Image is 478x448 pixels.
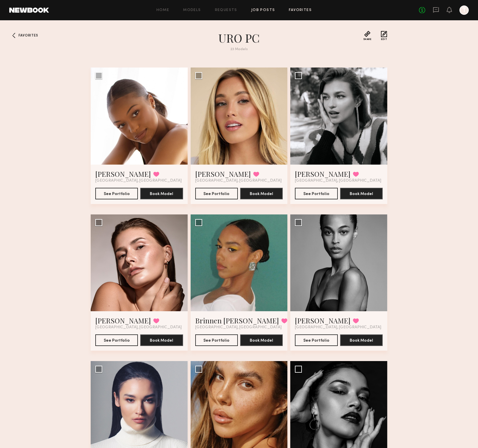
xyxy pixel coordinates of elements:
[140,188,183,199] button: Book Model
[140,191,183,196] a: Book Model
[95,316,151,325] a: [PERSON_NAME]
[459,6,469,15] a: T
[95,334,138,346] button: See Portfolio
[363,31,372,41] button: Share
[340,334,383,346] button: Book Model
[19,34,38,37] span: Favorites
[340,191,383,196] a: Book Model
[251,8,275,12] a: Job Posts
[295,325,381,330] span: [GEOGRAPHIC_DATA], [GEOGRAPHIC_DATA]
[381,31,387,41] button: Edit
[381,38,387,41] span: Edit
[195,188,238,199] button: See Portfolio
[295,188,337,199] button: See Portfolio
[140,334,183,346] button: Book Model
[95,188,138,199] button: See Portfolio
[195,169,251,179] a: [PERSON_NAME]
[295,179,381,183] span: [GEOGRAPHIC_DATA], [GEOGRAPHIC_DATA]
[135,48,343,51] div: 23 Models
[195,316,279,325] a: Brinnen [PERSON_NAME]
[135,31,343,45] h1: URO PC
[95,325,182,330] span: [GEOGRAPHIC_DATA], [GEOGRAPHIC_DATA]
[215,8,237,12] a: Requests
[9,31,19,40] a: Favorites
[95,179,182,183] span: [GEOGRAPHIC_DATA], [GEOGRAPHIC_DATA]
[195,334,238,346] button: See Portfolio
[240,191,283,196] a: Book Model
[195,325,282,330] span: [GEOGRAPHIC_DATA], [GEOGRAPHIC_DATA]
[295,169,351,179] a: [PERSON_NAME]
[140,338,183,343] a: Book Model
[156,8,169,12] a: Home
[240,188,283,199] button: Book Model
[363,38,372,41] span: Share
[289,8,312,12] a: Favorites
[95,169,151,179] a: [PERSON_NAME]
[295,316,351,325] a: [PERSON_NAME]
[195,179,282,183] span: [GEOGRAPHIC_DATA], [GEOGRAPHIC_DATA]
[340,338,383,343] a: Book Model
[183,8,201,12] a: Models
[240,338,283,343] a: Book Model
[240,334,283,346] button: Book Model
[340,188,383,199] button: Book Model
[295,334,337,346] button: See Portfolio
